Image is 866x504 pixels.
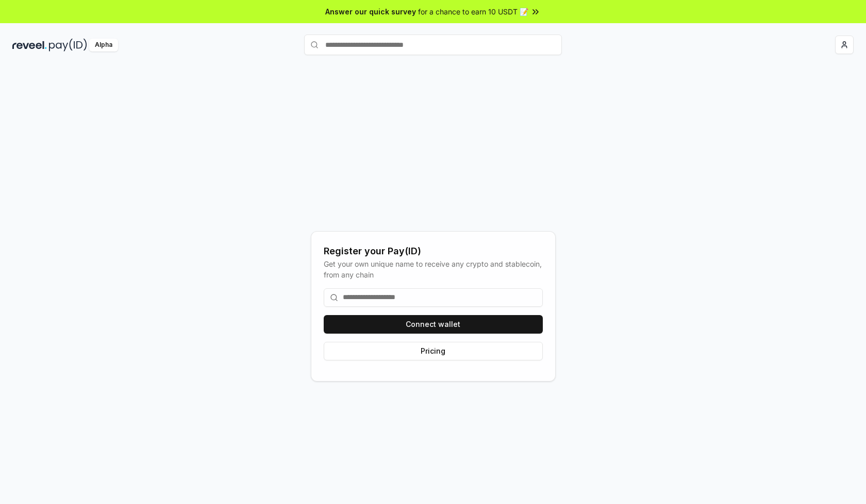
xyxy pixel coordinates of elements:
[418,6,528,17] span: for a chance to earn 10 USDT 📝
[49,39,87,51] img: pay_id
[324,244,543,258] div: Register your Pay(ID)
[324,342,543,360] button: Pricing
[89,39,118,51] div: Alpha
[324,258,543,280] div: Get your own unique name to receive any crypto and stablecoin, from any chain
[324,315,543,334] button: Connect wallet
[12,39,47,51] img: reveel_dark
[325,6,416,17] span: Answer our quick survey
